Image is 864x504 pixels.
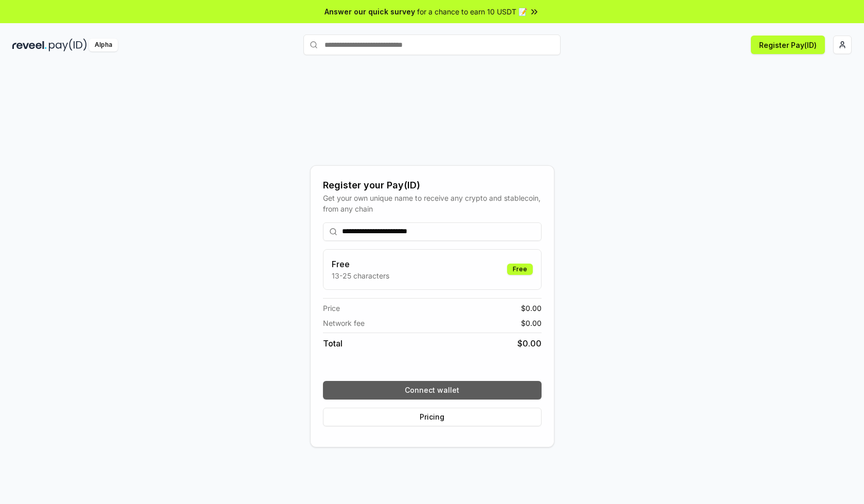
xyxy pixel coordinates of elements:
h3: Free [332,258,389,270]
div: Get your own unique name to receive any crypto and stablecoin, from any chain [323,193,542,214]
span: $ 0.00 [517,337,542,350]
div: Free [507,264,533,275]
div: Alpha [89,39,118,51]
span: Answer our quick survey [325,6,415,17]
img: reveel_dark [12,39,47,51]
span: Price [323,303,340,314]
button: Pricing [323,408,542,426]
span: Network fee [323,318,365,328]
div: Register your Pay(ID) [323,178,542,193]
button: Register Pay(ID) [751,36,825,54]
span: $ 0.00 [521,318,542,328]
img: pay_id [49,39,87,51]
p: 13-25 characters [332,270,389,281]
button: Connect wallet [323,381,542,399]
span: $ 0.00 [521,303,542,314]
span: for a chance to earn 10 USDT 📝 [417,6,527,17]
span: Total [323,337,343,350]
